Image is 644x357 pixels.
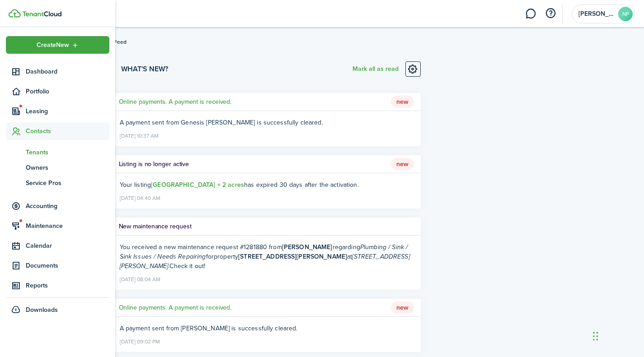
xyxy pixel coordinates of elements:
[590,314,635,357] iframe: Chat Widget
[119,159,189,169] h5: Listing is no longer active
[26,163,109,172] span: Owners
[391,158,414,171] span: New
[26,107,109,116] span: Leasing
[6,63,109,80] a: Dashboard
[119,303,232,312] h5: Online payments. A payment is received.
[120,324,298,333] span: A payment sent from [PERSON_NAME] is successfully cleared.
[6,175,109,190] a: Service Pros
[26,305,58,315] span: Downloads
[26,67,109,76] span: Dashboard
[238,252,347,261] b: [STREET_ADDRESS][PERSON_NAME]
[593,323,598,350] div: Drag
[9,9,21,18] img: TenantCloud
[618,7,633,21] avatar-text: NP
[6,144,109,160] a: Tenants
[6,277,109,294] a: Reports
[120,129,159,141] time: [DATE] 10:37 AM
[26,261,109,270] span: Documents
[120,180,359,190] ng-component: Your listing has expired 30 days after the activation.
[120,118,323,127] span: A payment sent from Genesis [PERSON_NAME] is successfully cleared.
[26,201,109,211] span: Accounting
[522,2,539,25] a: Messaging
[120,252,410,271] i: [STREET_ADDRESS][PERSON_NAME]
[6,160,109,175] a: Owners
[119,222,192,231] h5: New maintenance request
[37,42,69,48] span: Create New
[26,178,109,188] span: Service Pros
[6,36,109,54] button: Open menu
[120,242,408,261] i: Plumbing / Sink / Sink Issues / Needs Repairing
[120,273,160,284] time: [DATE] 08:04 AM
[120,242,410,271] ng-component: You received a new maintenance request #1281880 from regarding for Check it out!
[120,335,160,347] time: [DATE] 09:02 PM
[353,61,399,77] button: Mark all as read
[26,148,109,157] span: Tenants
[120,252,410,271] span: property at .
[26,126,109,136] span: Contacts
[282,242,333,252] b: [PERSON_NAME]
[578,11,615,17] span: Nelwyn Property Management
[121,64,168,74] h3: What's new?
[22,11,61,17] img: TenantCloud
[26,221,109,231] span: Maintenance
[543,6,558,21] button: Open resource center
[26,241,109,250] span: Calendar
[119,97,232,107] h5: Online payments. A payment is received.
[26,281,109,290] span: Reports
[391,96,414,108] span: New
[151,180,244,190] a: [GEOGRAPHIC_DATA] + 2 acres
[26,87,109,96] span: Portfolio
[391,301,414,314] span: New
[114,38,127,46] span: Feed
[120,191,160,203] time: [DATE] 04:40 AM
